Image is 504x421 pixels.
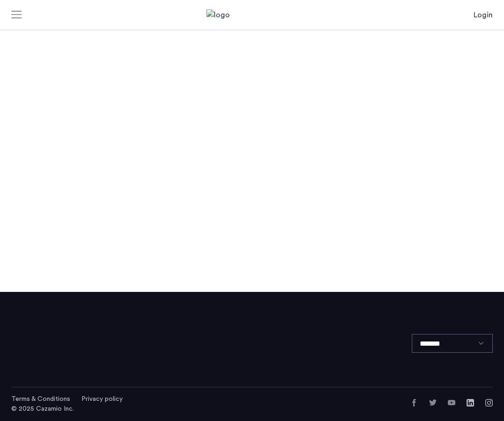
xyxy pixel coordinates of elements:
a: LinkedIn [467,399,474,406]
a: Terms and conditions [11,394,70,404]
a: Cazamio Logo [206,9,298,21]
a: YouTube [448,399,455,406]
a: Login [474,9,493,21]
img: logo [206,9,298,21]
a: Privacy policy [81,394,123,404]
a: Twitter [429,399,437,406]
a: Instagram [485,399,493,406]
select: Language select [412,334,493,353]
a: Facebook [410,399,418,406]
span: © 2025 Cazamio Inc. [11,406,74,412]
